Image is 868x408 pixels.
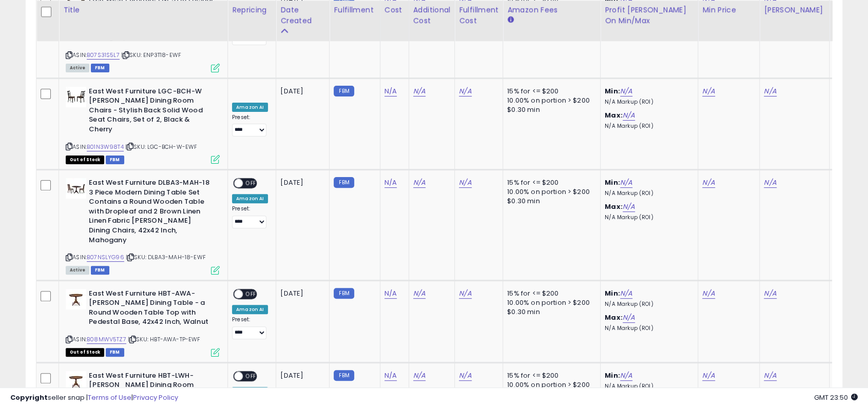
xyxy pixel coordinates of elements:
[507,289,592,298] div: 15% for <= $200
[605,214,690,221] p: N/A Markup (ROI)
[106,348,124,357] span: FBM
[620,371,632,381] a: N/A
[66,178,220,274] div: ASIN:
[88,393,131,402] a: Terms of Use
[66,266,89,275] span: All listings currently available for purchase on Amazon
[413,288,426,299] a: N/A
[384,371,397,381] a: N/A
[620,178,632,188] a: N/A
[66,178,86,199] img: 31U2q6Km9RL._SL40_.jpg
[764,288,776,299] a: N/A
[87,253,124,262] a: B07NSLYG96
[507,87,592,96] div: 15% for <= $200
[413,178,426,188] a: N/A
[280,289,321,298] div: [DATE]
[764,5,825,15] div: [PERSON_NAME]
[87,335,126,344] a: B08MWV5TZ7
[623,202,635,212] a: N/A
[10,393,178,403] div: seller snap | |
[66,348,104,357] span: All listings that are currently out of stock and unavailable for purchase on Amazon
[126,253,206,261] span: | SKU: DLBA3-MAH-18-EWF
[63,5,223,15] div: Title
[620,288,632,299] a: N/A
[605,123,690,130] p: N/A Markup (ROI)
[413,5,451,26] div: Additional Cost
[232,114,268,137] div: Preset:
[384,5,404,15] div: Cost
[507,197,592,206] div: $0.30 min
[384,288,397,299] a: N/A
[605,202,623,211] b: Max:
[623,110,635,121] a: N/A
[334,5,375,15] div: Fulfillment
[620,86,632,96] a: N/A
[87,51,120,60] a: B07S31S5L7
[232,194,268,203] div: Amazon AI
[459,86,471,96] a: N/A
[89,178,214,247] b: East West Furniture DLBA3-MAH-18 3 Piece Modern Dining Table Set Contains a Round Wooden Table wi...
[89,289,214,329] b: East West Furniture HBT-AWA-[PERSON_NAME] Dining Table - a Round Wooden Table Top with Pedestal B...
[243,179,259,188] span: OFF
[232,316,268,339] div: Preset:
[66,371,86,392] img: 31Mq1WLabmL._SL40_.jpg
[764,86,776,96] a: N/A
[459,178,471,188] a: N/A
[232,305,268,314] div: Amazon AI
[66,87,86,107] img: 318amrlBaeL._SL40_.jpg
[507,5,596,15] div: Amazon Fees
[334,288,354,299] small: FBM
[125,143,197,151] span: | SKU: LGC-BCH-W-EWF
[243,372,259,380] span: OFF
[243,289,259,298] span: OFF
[764,371,776,381] a: N/A
[507,96,592,105] div: 10.00% on portion > $200
[605,5,693,26] div: Profit [PERSON_NAME] on Min/Max
[334,177,354,188] small: FBM
[133,393,178,402] a: Privacy Policy
[280,87,321,96] div: [DATE]
[66,87,220,163] div: ASIN:
[601,1,698,41] th: The percentage added to the cost of goods (COGS) that forms the calculator for Min & Max prices.
[66,156,104,164] span: All listings that are currently out of stock and unavailable for purchase on Amazon
[280,5,325,26] div: Date Created
[334,86,354,96] small: FBM
[605,301,690,308] p: N/A Markup (ROI)
[232,103,268,112] div: Amazon AI
[623,313,635,323] a: N/A
[605,371,620,380] b: Min:
[702,5,755,15] div: Min Price
[384,178,397,188] a: N/A
[66,64,89,72] span: All listings currently available for purchase on Amazon
[507,298,592,307] div: 10.00% on portion > $200
[507,105,592,114] div: $0.30 min
[128,335,201,343] span: | SKU: HBT-AWA-TP-EWF
[605,110,623,120] b: Max:
[605,86,620,96] b: Min:
[87,143,124,151] a: B01N3W98T4
[507,15,513,25] small: Amazon Fees.
[413,371,426,381] a: N/A
[459,288,471,299] a: N/A
[91,64,109,72] span: FBM
[459,5,498,26] div: Fulfillment Cost
[66,289,220,356] div: ASIN:
[334,370,354,381] small: FBM
[702,178,715,188] a: N/A
[605,313,623,322] b: Max:
[106,156,124,164] span: FBM
[280,178,321,187] div: [DATE]
[121,51,181,59] span: | SKU: ENP3T18-EWF
[232,205,268,228] div: Preset:
[280,371,321,380] div: [DATE]
[413,86,426,96] a: N/A
[507,187,592,197] div: 10.00% on portion > $200
[507,371,592,380] div: 15% for <= $200
[605,288,620,298] b: Min:
[66,289,86,309] img: 31Mq1WLabmL._SL40_.jpg
[702,288,715,299] a: N/A
[89,87,214,137] b: East West Furniture LGC-BCH-W [PERSON_NAME] Dining Room Chairs - Stylish Back Solid Wood Seat Cha...
[605,190,690,197] p: N/A Markup (ROI)
[384,86,397,96] a: N/A
[459,371,471,381] a: N/A
[702,86,715,96] a: N/A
